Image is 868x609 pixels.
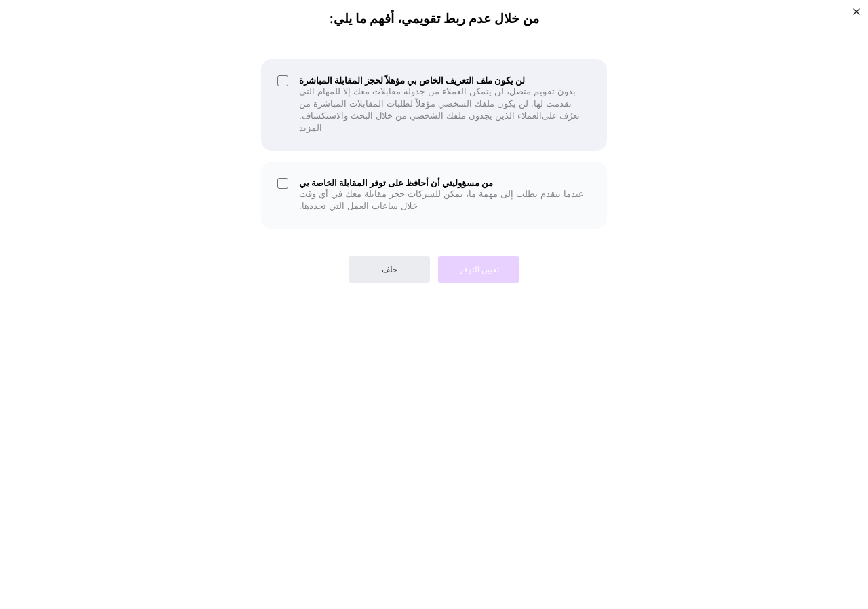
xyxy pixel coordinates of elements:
font: خلف [382,264,397,274]
font: لن يكون ملف التعريف الخاص بي مؤهلاً لحجز المقابلة المباشرة [299,75,525,86]
button: يغلق [853,8,860,22]
button: خلف [349,256,430,283]
font: عندما تتقدم بطلب إلى مهمة ما، يمكن للشركات حجز مقابلة معك في أي وقت خلال ساعات العمل التي تحددها. [299,189,584,211]
font: من مسؤوليتي أن أحافظ على توفر المقابلة الخاصة بي [299,178,493,188]
font: بدون تقويم متصل، لن يتمكن العملاء من جدولة مقابلات معك إلا للمهام التي تقدمت لها. لن يكون ملفك ال... [299,86,576,121]
font: من خلال عدم ربط تقويمي، أفهم ما يلي: [330,10,539,26]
